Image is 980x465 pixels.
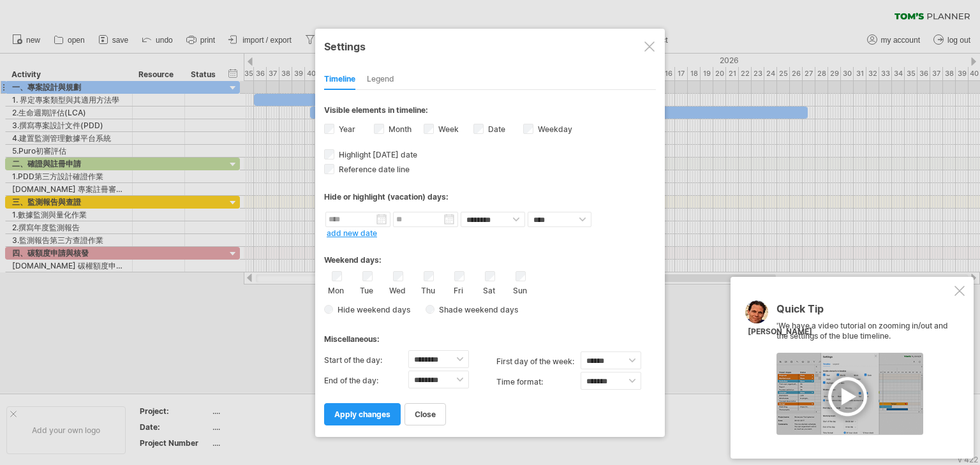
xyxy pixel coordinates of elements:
label: first day of the week: [496,351,581,372]
a: close [405,403,446,425]
div: Weekend days: [324,243,656,268]
label: Date [486,124,505,134]
div: Settings [324,34,656,57]
span: Shade weekend days [434,305,518,314]
a: add new date [327,228,377,238]
label: End of the day: [324,371,408,391]
label: Week [436,124,459,134]
span: Highlight [DATE] date [336,150,417,159]
div: [PERSON_NAME] [748,327,812,337]
div: Visible elements in timeline: [324,105,656,119]
label: Sun [512,283,528,295]
span: Hide weekend days [333,305,410,314]
label: Month [386,124,412,134]
span: Reference date line [336,165,410,174]
span: close [415,410,436,419]
label: Tue [359,283,375,295]
div: Legend [367,70,394,90]
span: apply changes [334,410,390,419]
label: Year [336,124,355,134]
label: Weekday [535,124,572,134]
a: apply changes [324,403,401,425]
label: Sat [481,283,497,295]
div: Timeline [324,70,355,90]
label: Thu [420,283,436,295]
label: Start of the day: [324,350,408,371]
label: Wed [389,283,405,295]
div: Miscellaneous: [324,322,656,347]
label: Fri [450,283,466,295]
div: Quick Tip [776,304,952,321]
label: Time format: [496,372,581,392]
label: Mon [328,283,344,295]
div: 'We have a video tutorial on zooming in/out and the settings of the blue timeline. [776,304,952,435]
div: Hide or highlight (vacation) days: [324,192,656,202]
